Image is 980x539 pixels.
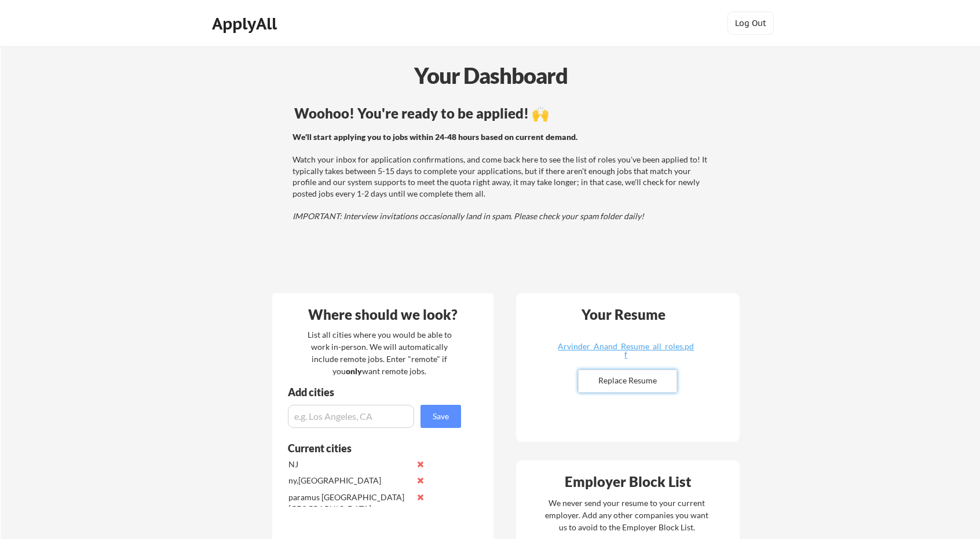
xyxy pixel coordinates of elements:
em: IMPORTANT: Interview invitations occasionally land in spam. Please check your spam folder daily! [292,211,644,221]
div: Current cities [288,443,448,453]
div: NJ [288,459,411,470]
div: Your Resume [566,308,681,322]
div: List all cities where you would be able to work in-person. We will automatically include remote j... [300,328,459,377]
div: Add cities [288,387,464,397]
button: Save [420,405,461,428]
div: Watch your inbox for application confirmations, and come back here to see the list of roles you'v... [292,131,710,222]
div: Employer Block List [521,475,736,489]
a: Arvinder_Anand_Resume_all_roles.pdf [557,342,695,360]
div: Woohoo! You're ready to be applied! 🙌 [294,106,712,120]
button: Log Out [727,12,774,35]
strong: only [346,366,362,376]
div: We never send your resume to your current employer. Add any other companies you want us to avoid ... [544,497,710,533]
div: ApplyAll [212,14,280,34]
input: e.g. Los Angeles, CA [288,405,414,428]
div: Arvinder_Anand_Resume_all_roles.pdf [557,342,695,359]
div: Your Dashboard [1,59,980,92]
div: Where should we look? [275,308,491,322]
div: paramus [GEOGRAPHIC_DATA] [GEOGRAPHIC_DATA] [288,492,411,514]
strong: We'll start applying you to jobs within 24-48 hours based on current demand. [292,132,577,142]
div: ny,[GEOGRAPHIC_DATA] [288,475,411,486]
